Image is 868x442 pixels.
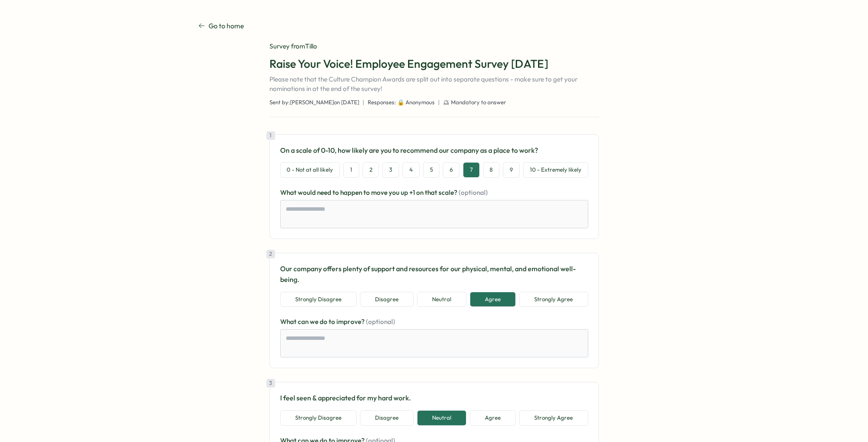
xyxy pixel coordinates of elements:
[366,318,395,326] span: (optional)
[336,318,366,326] span: improve?
[363,188,371,197] span: to
[280,318,298,326] span: What
[280,263,588,285] p: Our company offers plenty of support and resources for our physical, mental, and emotional well-b...
[329,318,336,326] span: to
[298,188,317,197] span: would
[503,162,520,178] button: 9
[443,162,460,178] button: 6
[266,250,275,258] div: 2
[470,292,516,307] button: Agree
[519,410,588,426] button: Strongly Agree
[382,162,399,178] button: 3
[463,162,480,178] button: 7
[280,393,588,403] p: I feel seen & appreciated for my hard work.
[269,42,599,51] div: Survey from Tillo
[417,410,466,426] button: Neutral
[483,162,500,178] button: 8
[519,292,588,307] button: Strongly Agree
[402,162,420,178] button: 4
[280,145,588,156] p: On a scale of 0-10, how likely are you to recommend our company as a place to work?
[280,188,298,197] span: What
[416,188,425,197] span: on
[317,188,333,197] span: need
[438,99,440,106] span: |
[343,162,359,178] button: 1
[459,188,488,197] span: (optional)
[425,188,439,197] span: that
[333,188,340,197] span: to
[280,162,340,178] button: 0 - Not at all likely
[470,410,516,426] button: Agree
[423,162,440,178] button: 5
[269,99,359,106] span: Sent by: [PERSON_NAME] on [DATE]
[523,162,588,178] button: 10 - Extremely likely
[280,292,357,307] button: Strongly Disagree
[363,99,364,106] span: |
[417,292,466,307] button: Neutral
[368,99,435,106] span: Responses: 🔒 Anonymous
[198,21,244,31] a: Go to home
[409,188,416,197] span: +1
[298,318,310,326] span: can
[360,410,414,426] button: Disagree
[401,188,409,197] span: up
[389,188,401,197] span: you
[209,21,244,31] p: Go to home
[360,292,414,307] button: Disagree
[439,188,459,197] span: scale?
[451,99,506,106] span: Mandatory to answer
[371,188,389,197] span: move
[310,318,320,326] span: we
[269,56,599,71] h1: Raise Your Voice! Employee Engagement Survey [DATE]
[266,131,275,140] div: 1
[269,75,599,94] p: Please note that the Culture Champion Awards are split out into separate questions - make sure to...
[363,162,379,178] button: 2
[280,410,357,426] button: Strongly Disagree
[266,379,275,388] div: 3
[340,188,363,197] span: happen
[320,318,329,326] span: do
